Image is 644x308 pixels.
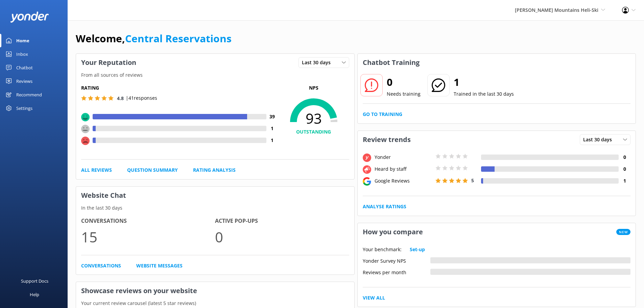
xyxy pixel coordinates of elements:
h3: Website Chat [76,187,354,204]
h3: How you compare [358,223,428,241]
h1: Welcome, [76,30,232,47]
div: Support Docs [21,274,48,288]
span: Last 30 days [302,59,335,66]
h4: 1 [619,177,630,185]
h3: Your Reputation [76,54,141,71]
span: 4.8 [117,95,124,101]
p: 15 [81,226,215,248]
img: yonder-white-logo.png [10,11,49,23]
p: NPS [278,84,349,92]
div: Inbox [16,47,28,61]
p: | 41 responses [126,94,157,102]
div: Google Reviews [373,177,434,185]
span: [PERSON_NAME] Mountains Heli-Ski [515,7,598,13]
h3: Chatbot Training [358,54,425,71]
div: Reviews per month [363,269,430,275]
span: 5 [471,177,474,184]
p: From all sources of reviews [76,71,354,79]
a: Website Messages [136,262,183,269]
div: Settings [16,101,32,115]
h4: OUTSTANDING [278,128,349,136]
div: Chatbot [16,61,33,74]
a: Analyse Ratings [363,203,406,210]
p: Trained in the last 30 days [454,90,514,98]
h4: Conversations [81,217,215,226]
h4: Active Pop-ups [215,217,349,226]
span: Last 30 days [583,136,616,143]
div: Yonder Survey NPS [363,257,430,263]
h5: Rating [81,84,278,92]
a: Conversations [81,262,121,269]
span: 93 [278,110,349,127]
p: Your current review carousel (latest 5 star reviews) [76,300,354,307]
p: In the last 30 days [76,204,354,212]
h4: 1 [266,125,278,132]
h4: 0 [619,165,630,173]
div: Yonder [373,153,434,161]
h2: 1 [454,74,514,90]
div: Reviews [16,74,32,88]
a: Go to Training [363,111,402,118]
h4: 0 [619,153,630,161]
a: Set-up [410,246,425,253]
h3: Review trends [358,131,416,148]
p: Needs training [387,90,421,98]
a: Rating Analysis [193,166,236,174]
a: Central Reservations [125,31,232,45]
div: Heard by staff [373,165,434,173]
h4: 1 [266,137,278,144]
p: Your benchmark: [363,246,402,253]
a: Question Summary [127,166,178,174]
h2: 0 [387,74,421,90]
div: Help [30,288,39,301]
h4: 39 [266,113,278,120]
h3: Showcase reviews on your website [76,282,354,300]
a: View All [363,294,385,302]
a: All Reviews [81,166,112,174]
p: 0 [215,226,349,248]
span: New [616,229,630,235]
div: Recommend [16,88,42,101]
div: Home [16,34,29,47]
